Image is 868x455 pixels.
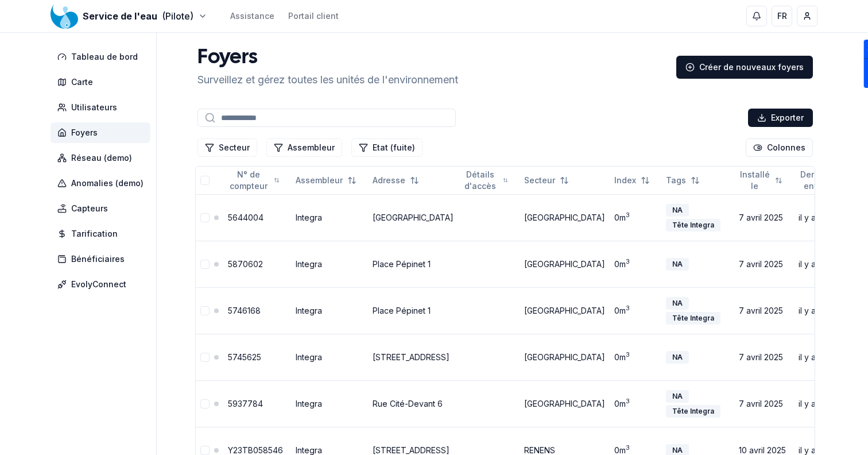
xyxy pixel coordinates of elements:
[83,9,157,23] span: Service de l'eau
[51,148,155,168] a: Réseau (demo)
[456,171,515,190] button: Not sorted. Click to sort ascending.
[794,287,853,334] td: il y a 56 ans
[666,219,720,232] div: Tête Integra
[772,6,792,26] button: FR
[666,351,689,364] div: NA
[228,445,283,455] a: Y23TB058546
[51,249,155,269] a: Bénéficiaires
[520,287,610,334] td: [GEOGRAPHIC_DATA]
[200,260,210,269] button: Sélectionner la ligne
[291,287,368,334] td: Integra
[520,334,610,380] td: [GEOGRAPHIC_DATA]
[777,10,787,22] span: FR
[739,169,770,192] span: Installé le
[614,398,657,410] div: 0 m
[626,304,630,312] sup: 3
[228,352,261,362] a: 5745625
[794,194,853,241] td: il y a 56 ans
[676,56,813,79] a: Créer de nouveaux foyers
[51,72,155,92] a: Carte
[373,352,449,362] a: [STREET_ADDRESS]
[614,175,636,186] span: Index
[607,171,657,190] button: Not sorted. Click to sort ascending.
[373,399,443,408] a: Rue Cité-Devant 6
[373,213,454,222] a: [GEOGRAPHIC_DATA]
[614,259,657,270] div: 0 m
[373,259,431,269] a: Place Pépinet 1
[614,352,657,363] div: 0 m
[732,171,789,190] button: Not sorted. Click to sort ascending.
[51,122,155,143] a: Foyers
[51,198,155,219] a: Capteurs
[666,258,689,271] div: NA
[288,10,339,22] a: Portail client
[197,138,257,157] button: Filtrer les lignes
[71,76,93,88] span: Carte
[520,194,610,241] td: [GEOGRAPHIC_DATA]
[296,175,343,186] span: Assembleur
[746,138,813,157] button: Cocher les colonnes
[51,274,155,295] a: EvolyConnect
[799,169,831,192] span: Dernièr envoi
[734,380,794,427] td: 7 avril 2025
[230,10,274,22] a: Assistance
[626,444,630,452] sup: 3
[463,169,498,192] span: Détails d'accès
[289,171,363,190] button: Not sorted. Click to sort ascending.
[614,305,657,317] div: 0 m
[794,334,853,380] td: il y a 56 ans
[200,353,210,362] button: Sélectionner la ligne
[351,138,423,157] button: Filtrer les lignes
[71,127,98,138] span: Foyers
[748,109,813,127] button: Exporter
[626,211,630,219] sup: 3
[666,204,689,217] div: NA
[221,171,286,190] button: Not sorted. Click to sort ascending.
[228,399,263,408] a: 5937784
[666,297,689,310] div: NA
[162,9,193,23] span: (Pilote)
[228,169,269,192] span: N° de compteur
[197,47,458,70] h1: Foyers
[51,223,155,244] a: Tarification
[291,194,368,241] td: Integra
[366,171,426,190] button: Not sorted. Click to sort ascending.
[291,334,368,380] td: Integra
[626,398,630,405] sup: 3
[734,194,794,241] td: 7 avril 2025
[524,175,555,186] span: Secteur
[200,306,210,315] button: Sélectionner la ligne
[734,287,794,334] td: 7 avril 2025
[291,241,368,287] td: Integra
[51,97,155,118] a: Utilisateurs
[794,380,853,427] td: il y a 56 ans
[659,171,707,190] button: Not sorted. Click to sort ascending.
[666,405,720,418] div: Tête Integra
[373,445,449,455] a: [STREET_ADDRESS]
[373,306,431,315] a: Place Pépinet 1
[666,175,686,186] span: Tags
[666,390,689,403] div: NA
[71,279,126,290] span: EvolyConnect
[71,228,118,240] span: Tarification
[71,203,108,214] span: Capteurs
[626,258,630,265] sup: 3
[520,241,610,287] td: [GEOGRAPHIC_DATA]
[228,259,263,269] a: 5870602
[373,175,405,186] span: Adresse
[51,47,155,67] a: Tableau de bord
[291,380,368,427] td: Integra
[71,178,144,189] span: Anomalies (demo)
[734,334,794,380] td: 7 avril 2025
[51,173,155,194] a: Anomalies (demo)
[266,138,342,157] button: Filtrer les lignes
[626,351,630,358] sup: 3
[200,399,210,408] button: Sélectionner la ligne
[228,306,261,315] a: 5746168
[734,241,794,287] td: 7 avril 2025
[228,213,263,222] a: 5644004
[51,2,78,30] img: Service de l'eau Logo
[520,380,610,427] td: [GEOGRAPHIC_DATA]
